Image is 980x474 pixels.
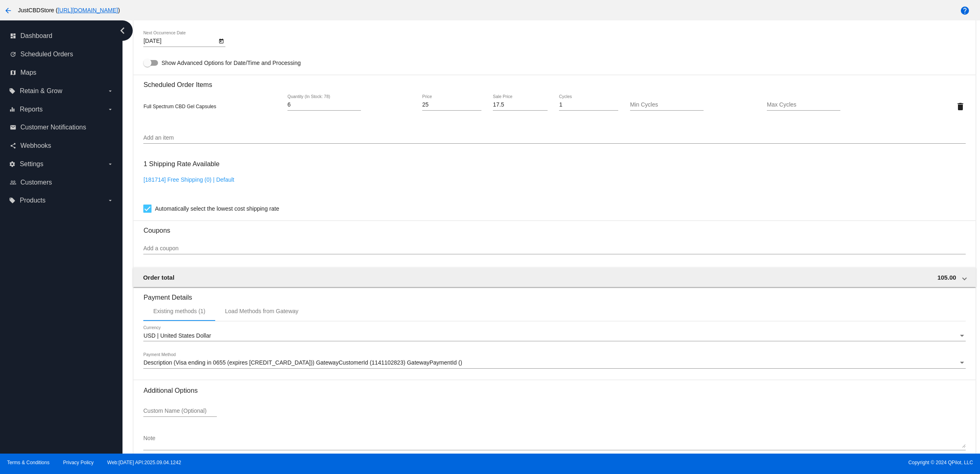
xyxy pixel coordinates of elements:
[630,102,704,108] input: Min Cycles
[938,274,956,281] span: 105.00
[497,460,973,465] span: Copyright © 2024 QPilot, LLC
[18,7,120,13] span: JustCBDStore ( )
[10,179,16,186] i: people_outline
[9,88,16,94] i: local_offer
[422,102,481,108] input: Price
[20,160,43,168] span: Settings
[63,460,94,465] a: Privacy Policy
[143,176,234,183] a: [181714] Free Shipping (0) | Default
[10,69,16,76] i: map
[10,51,16,58] i: update
[217,36,225,45] button: Open calendar
[107,460,181,465] a: Web:[DATE] API:2025.09.04.1242
[10,124,16,131] i: email
[767,102,840,108] input: Max Cycles
[10,66,114,79] a: map Maps
[10,142,16,149] i: share
[20,106,42,113] span: Reports
[7,460,49,465] a: Terms & Conditions
[9,106,16,113] i: equalizer
[20,197,45,204] span: Products
[20,51,73,58] span: Scheduled Orders
[107,161,114,167] i: arrow_drop_down
[960,6,970,16] mat-icon: help
[20,32,52,40] span: Dashboard
[107,88,114,94] i: arrow_drop_down
[58,7,118,13] a: [URL][DOMAIN_NAME]
[143,104,216,109] span: Full Spectrum CBD Gel Capsules
[10,29,114,42] a: dashboard Dashboard
[155,204,279,214] span: Automatically select the lowest cost shipping rate
[559,102,618,108] input: Cycles
[116,24,129,37] i: chevron_left
[9,197,16,204] i: local_offer
[161,59,301,67] span: Show Advanced Options for Date/Time and Processing
[225,308,298,314] div: Load Methods from Gateway
[10,139,114,152] a: share Webhooks
[107,197,114,204] i: arrow_drop_down
[493,102,547,108] input: Sale Price
[20,142,51,149] span: Webhooks
[143,220,965,234] h3: Coupons
[143,359,462,366] span: Description (Visa ending in 0655 (expires [CREDIT_CARD_DATA])) GatewayCustomerId (1141102823) Gat...
[10,176,114,189] a: people_outline Customers
[3,6,13,16] mat-icon: arrow_back
[20,179,52,186] span: Customers
[20,87,62,95] span: Retain & Grow
[107,106,114,113] i: arrow_drop_down
[143,135,965,141] input: Add an item
[287,102,361,108] input: Quantity (In Stock: 78)
[153,308,205,314] div: Existing methods (1)
[10,121,114,134] a: email Customer Notifications
[20,69,36,76] span: Maps
[20,124,86,131] span: Customer Notifications
[143,408,217,414] input: Custom Name (Optional)
[143,332,211,339] span: USD | United States Dollar
[10,33,16,39] i: dashboard
[143,360,965,366] mat-select: Payment Method
[133,267,976,287] mat-expansion-panel-header: Order total 105.00
[955,102,965,111] mat-icon: delete
[143,155,219,173] h3: 1 Shipping Rate Available
[143,75,965,89] h3: Scheduled Order Items
[143,38,217,45] input: Next Occurrence Date
[143,387,965,394] h3: Additional Options
[10,48,114,61] a: update Scheduled Orders
[9,161,16,167] i: settings
[143,333,965,339] mat-select: Currency
[143,274,174,281] span: Order total
[143,287,965,301] h3: Payment Details
[143,245,965,252] input: Add a coupon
